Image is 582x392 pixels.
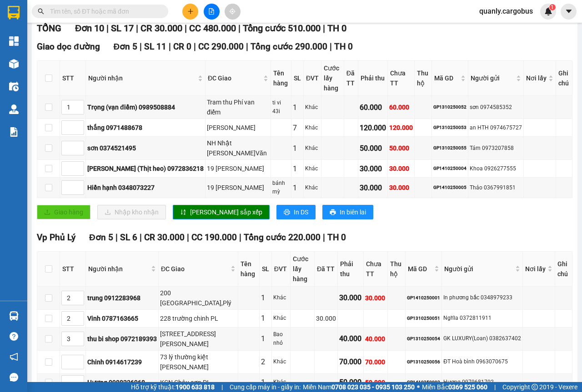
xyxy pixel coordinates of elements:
[406,374,442,392] td: GP1410250002
[238,23,241,34] span: |
[556,61,572,96] th: Ghi chú
[303,382,415,392] span: Miền Nam
[494,382,496,392] span: |
[532,384,538,390] span: copyright
[9,104,19,114] img: warehouse-icon
[136,23,138,34] span: |
[470,103,522,112] div: sơn 0974585352
[406,287,442,310] td: GP1410250001
[321,61,344,96] th: Cước lấy hàng
[160,352,236,372] div: 73 lý thường kiệt [PERSON_NAME]
[417,385,420,389] span: ⚪️
[544,7,552,15] img: icon-new-feature
[433,104,467,111] div: GP1310250052
[187,232,189,243] span: |
[305,144,320,153] div: Khác
[293,143,302,154] div: 1
[305,124,320,132] div: Khác
[204,4,220,20] button: file-add
[561,4,577,20] button: caret-down
[9,59,19,69] img: warehouse-icon
[315,252,338,287] th: Đã TT
[331,383,415,391] strong: 0708 023 035 - 0935 103 250
[433,165,467,172] div: GP1410250004
[207,138,269,158] div: NH Nhật [PERSON_NAME]Văn
[432,96,468,119] td: GP1310250052
[293,182,302,194] div: 1
[276,205,316,219] button: printerIn DS
[344,61,358,96] th: Đã TT
[198,41,244,52] span: CC 290.000
[443,378,521,387] div: Hương 0979681702
[470,144,522,153] div: Tám 0973207858
[304,61,321,96] th: ĐVT
[8,6,20,20] img: logo-vxr
[415,61,432,96] th: Thu hộ
[323,232,325,243] span: |
[272,252,291,287] th: ĐVT
[38,8,44,15] span: search
[261,377,270,388] div: 1
[470,184,522,192] div: Thảo 0367991851
[422,382,487,392] span: Miền Bắc
[327,23,346,34] span: TH 0
[190,207,262,217] span: [PERSON_NAME] sắp xếp
[87,357,157,367] div: Chinh 0914617239
[549,4,556,10] sup: 1
[360,143,386,154] div: 50.000
[389,102,413,112] div: 60.000
[273,357,289,366] div: Khác
[221,382,223,392] span: |
[89,232,113,243] span: Đơn 5
[434,73,459,83] span: Mã GD
[261,333,270,344] div: 1
[327,232,346,243] span: TH 0
[339,356,362,367] div: 70.000
[229,8,236,15] span: aim
[246,41,248,52] span: |
[432,119,468,137] td: GP1310250053
[432,137,468,160] td: GP1310250055
[294,207,308,217] span: In DS
[443,293,521,302] div: In phương bắc 0348979233
[555,252,572,287] th: Ghi chú
[389,164,413,174] div: 30.000
[194,41,196,52] span: |
[340,207,366,217] span: In biên lai
[88,264,149,274] span: Người nhận
[187,8,194,15] span: plus
[37,23,61,34] span: TỔNG
[144,232,185,243] span: CR 30.000
[37,41,100,52] span: Giao dọc đường
[10,352,18,361] span: notification
[9,311,19,321] img: warehouse-icon
[173,41,191,52] span: CR 0
[160,377,236,387] div: KCN Châu sơn PL
[526,73,547,83] span: Nơi lấy
[334,41,353,52] span: TH 0
[10,332,18,341] span: question-circle
[271,61,291,96] th: Tên hàng
[238,252,260,287] th: Tên hàng
[525,264,546,274] span: Nơi lấy
[273,314,289,323] div: Khác
[9,127,19,137] img: solution-icon
[360,182,386,194] div: 30.000
[471,73,514,83] span: Người gửi
[360,102,386,113] div: 60.000
[97,205,166,219] button: downloadNhập kho nhận
[261,356,270,367] div: 2
[37,205,90,219] button: uploadGiao hàng
[161,264,229,274] span: ĐC Giao
[358,61,388,96] th: Phải thu
[330,41,332,52] span: |
[365,357,386,367] div: 70.000
[225,4,241,20] button: aim
[365,334,386,344] div: 40.000
[291,252,315,287] th: Cước lấy hàng
[293,122,302,134] div: 7
[273,378,289,387] div: Khác
[407,358,440,366] div: GP1310250056
[182,4,198,20] button: plus
[75,23,104,34] span: Đơn 10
